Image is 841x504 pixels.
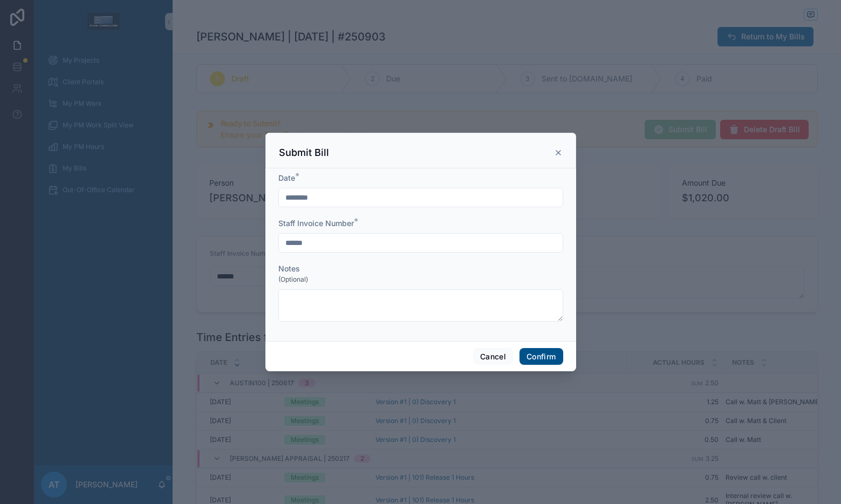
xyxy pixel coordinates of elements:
button: Cancel [473,348,513,365]
span: Staff Invoice Number [278,219,354,228]
h3: Submit Bill [279,146,329,159]
button: Confirm [519,348,563,365]
span: Notes [278,264,300,273]
span: Date [278,173,295,182]
span: (Optional) [278,275,308,284]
